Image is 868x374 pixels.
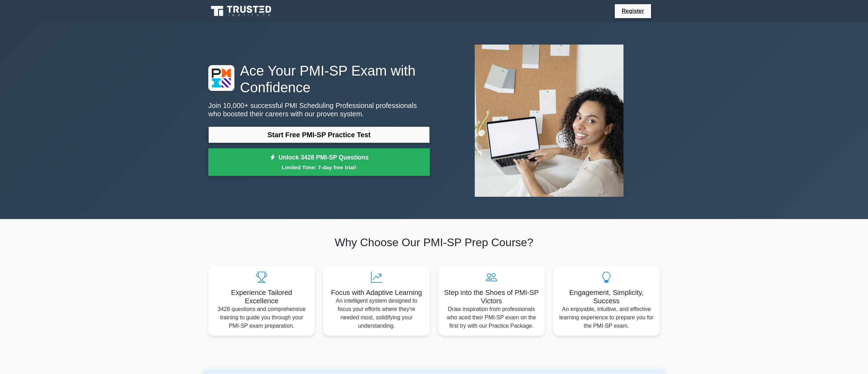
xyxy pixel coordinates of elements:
h5: Step into the Shoes of PMI-SP Victors [444,288,539,305]
small: Limited Time: 7-day free trial! [217,163,421,171]
p: 3428 questions and comprehensive training to guide you through your PMI-SP exam preparation. [214,305,309,330]
a: Unlock 3428 PMI-SP QuestionsLimited Time: 7-day free trial! [208,148,430,176]
h2: Why Choose Our PMI-SP Prep Course? [208,236,660,249]
h5: Engagement, Simplicity, Success [559,288,654,305]
h1: Ace Your PMI-SP Exam with Confidence [208,62,430,96]
p: An intelligent system designed to focus your efforts where they're needed most, solidifying your ... [329,297,424,330]
a: Register [618,7,648,15]
a: Start Free PMI-SP Practice Test [208,126,430,143]
p: Draw inspiration from professionals who aced their PMI-SP exam on the first try with our Practice... [444,305,539,330]
h5: Focus with Adaptive Learning [329,288,424,297]
p: Join 10,000+ successful PMI Scheduling Professional professionals who boosted their careers with ... [208,101,430,118]
p: An enjoyable, intuitive, and effective learning experience to prepare you for the PMI-SP exam. [559,305,654,330]
h5: Experience Tailored Excellence [214,288,309,305]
